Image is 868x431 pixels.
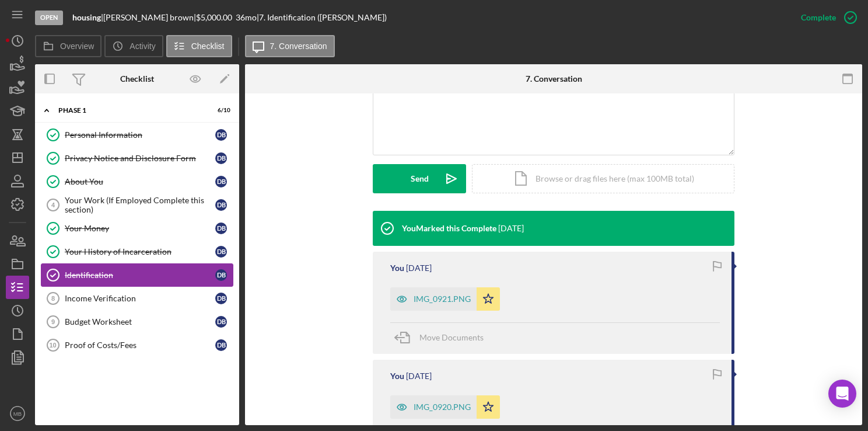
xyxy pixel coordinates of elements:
div: Send [411,164,429,193]
b: housing [72,12,101,22]
text: MB [13,411,22,417]
div: Complete [801,6,836,29]
label: Checklist [191,41,225,51]
label: Overview [60,41,94,51]
div: | [72,13,103,22]
div: d b [215,199,227,211]
div: You [390,371,404,381]
a: Identificationdb [41,263,233,287]
a: 4Your Work (If Employed Complete this section)db [41,193,233,217]
div: Checklist [120,74,154,84]
span: Move Documents [419,332,484,342]
a: 9Budget Worksheetdb [41,310,233,333]
a: Your Moneydb [41,217,233,240]
div: d b [215,316,227,328]
button: Checklist [166,35,232,57]
a: Personal Informationdb [41,123,233,147]
div: d b [215,176,227,187]
div: [PERSON_NAME] brown | [103,13,196,22]
div: IMG_0920.PNG [414,402,471,412]
div: Income Verification [65,294,215,303]
div: Open [35,11,63,25]
button: IMG_0920.PNG [390,395,500,419]
tspan: 4 [51,201,55,208]
a: 10Proof of Costs/Feesdb [41,333,233,357]
button: IMG_0921.PNG [390,287,500,311]
time: 2024-11-14 20:19 [406,371,432,381]
a: Your History of Incarcerationdb [41,240,233,263]
label: Activity [129,41,155,51]
time: 2024-11-14 20:20 [406,263,432,273]
div: d b [215,223,227,234]
div: You [390,263,404,273]
a: 8Income Verificationdb [41,287,233,310]
button: Send [373,164,466,193]
button: MB [6,402,29,425]
div: About You [65,177,215,186]
div: 36 mo [236,13,257,22]
div: d b [215,152,227,164]
div: Budget Worksheet [65,317,215,326]
a: About Youdb [41,170,233,193]
time: 2024-11-14 20:20 [498,224,524,233]
div: Your History of Incarceration [65,247,215,256]
div: d b [215,293,227,304]
button: 7. Conversation [245,35,335,57]
div: IMG_0921.PNG [414,294,471,304]
div: Privacy Notice and Disclosure Form [65,154,215,163]
tspan: 9 [51,318,55,325]
div: 6 / 10 [209,107,230,114]
button: Overview [35,35,101,57]
div: d b [215,246,227,258]
label: 7. Conversation [270,41,327,51]
tspan: 10 [49,342,56,349]
div: Your Work (If Employed Complete this section) [65,196,215,214]
div: Proof of Costs/Fees [65,340,215,350]
div: You Marked this Complete [402,224,496,233]
button: Complete [789,6,862,29]
div: Personal Information [65,130,215,140]
div: Open Intercom Messenger [828,380,856,408]
div: $5,000.00 [196,13,236,22]
div: d b [215,339,227,351]
a: Privacy Notice and Disclosure Formdb [41,147,233,170]
tspan: 8 [51,295,55,302]
div: d b [215,129,227,141]
div: | 7. Identification ([PERSON_NAME]) [257,13,387,22]
div: 7. Conversation [526,74,582,84]
div: Phase 1 [58,107,201,114]
div: Your Money [65,224,215,233]
div: d b [215,269,227,281]
div: Identification [65,270,215,280]
button: Move Documents [390,323,495,352]
button: Activity [104,35,163,57]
